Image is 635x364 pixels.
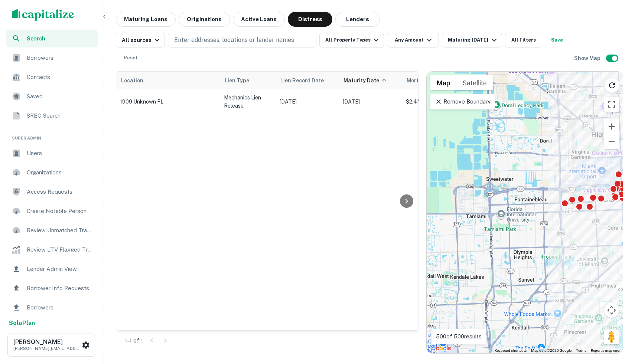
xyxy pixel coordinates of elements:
h6: [PERSON_NAME] [13,339,80,345]
span: Maturity Date [343,76,389,85]
span: Search [27,35,93,43]
p: Mechanics Lien Release [224,94,272,110]
p: Enter addresses, locations or lender names [174,36,294,45]
button: Maturing [DATE] [442,33,502,47]
button: Zoom in [604,119,619,134]
button: Zoom out [604,134,619,149]
th: Location [116,72,220,89]
a: Borrowers [6,299,98,317]
a: Open this area in Google Maps (opens a new window) [429,344,453,353]
a: Report a map error [591,348,621,352]
button: Maturing Loans [116,12,176,27]
button: Any Amount [387,33,439,47]
span: Location [121,76,143,85]
h6: Show Map [574,54,602,62]
button: Lenders [335,12,380,27]
a: Review LTV Flagged Transactions [6,241,98,259]
li: Super Admin [6,126,98,144]
a: SREO Search [6,107,98,125]
a: Organizations [6,164,98,181]
span: Lien Type [225,76,259,85]
button: Keyboard shortcuts [495,348,527,353]
p: 500 of 500 results [436,332,482,341]
a: Lender Admin View [6,260,98,278]
a: Saved [6,88,98,105]
a: Terms (opens in new tab) [576,348,586,352]
span: Lender Admin View [27,265,93,273]
span: Saved [27,92,93,101]
span: Users [27,149,93,158]
button: Show street map [430,75,456,90]
a: SoloPlan [9,319,35,328]
button: Show satellite imagery [456,75,493,90]
span: Borrowers [27,303,93,312]
p: [PERSON_NAME][EMAIL_ADDRESS][PERSON_NAME][DOMAIN_NAME] [13,345,80,352]
span: Lien Record Date [280,76,324,85]
span: SREO Search [27,111,93,120]
a: Borrowers [6,49,98,67]
a: Create Notable Person [6,202,98,220]
img: capitalize-logo.png [12,9,74,21]
div: All sources [122,36,162,45]
button: All Property Types [319,33,384,47]
button: Reload search area [604,78,620,93]
a: Access Requests [6,183,98,201]
img: Google [429,344,453,353]
button: Enter addresses, locations or lender names [168,33,316,47]
button: All Filters [505,33,542,47]
span: Access Requests [27,187,93,196]
button: Save your search to get updates of matches that match your search criteria. [545,33,569,47]
th: Lien Record Date [276,72,339,89]
span: Map data ©2025 Google [531,348,571,352]
button: All sources [116,33,165,47]
button: Distress [288,12,332,27]
span: Borrowers [27,53,93,62]
a: Contacts [6,68,98,86]
a: Borrower Info Requests [6,279,98,297]
button: Toggle fullscreen view [604,97,619,112]
button: Originations [179,12,230,27]
th: Maturity Date [339,72,402,89]
span: Organizations [27,168,93,177]
p: [DATE] [343,98,398,106]
p: 1909 Unknown FL [120,98,216,105]
th: Lien Type [220,72,276,89]
button: Reset [119,50,143,65]
span: Create Notable Person [27,207,93,216]
span: Borrower Info Requests [27,284,93,293]
span: Contacts [27,73,93,82]
span: Review LTV Flagged Transactions [27,245,93,254]
a: Review Unmatched Transactions [6,222,98,239]
button: Active Loans [233,12,285,27]
a: Search [6,30,98,47]
button: [PERSON_NAME][PERSON_NAME][EMAIL_ADDRESS][PERSON_NAME][DOMAIN_NAME] [7,334,96,357]
p: Remove Boundary [435,97,490,106]
span: Review Unmatched Transactions [27,226,93,235]
a: Users [6,144,98,162]
strong: Solo Plan [9,319,35,327]
div: Maturing [DATE] [448,36,498,45]
button: Map camera controls [604,303,619,318]
p: 1–1 of 1 [125,336,143,345]
div: 0 0 [427,72,623,353]
p: [DATE] [280,98,335,106]
iframe: Chat Widget [598,305,635,340]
